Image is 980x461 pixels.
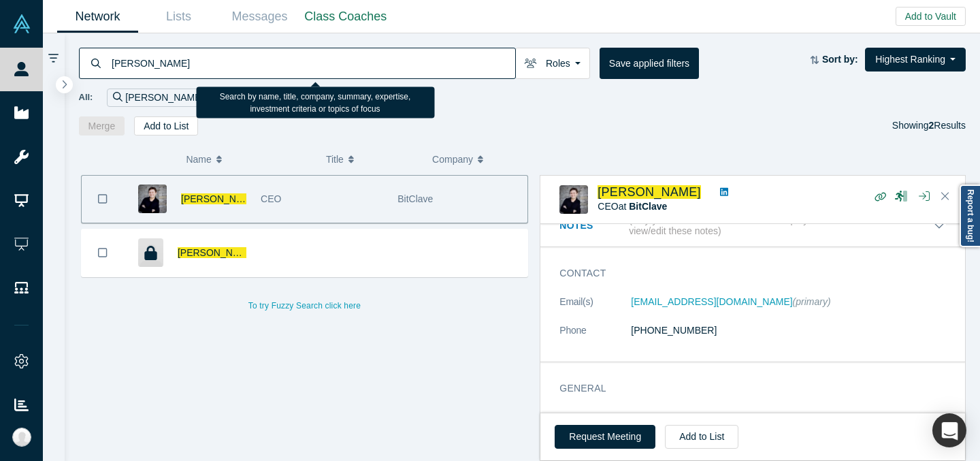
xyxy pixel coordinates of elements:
[559,214,946,238] button: Notes (only your current co-founders and employees will have access to view/edit these notes)
[559,295,631,323] dt: Email(s)
[559,410,631,453] dt: Summary
[631,296,792,307] a: [EMAIL_ADDRESS][DOMAIN_NAME]
[559,219,626,233] h3: Notes
[929,120,966,131] span: Results
[79,116,125,136] button: Merge
[261,193,281,204] span: CEO
[896,7,966,26] button: Add to Vault
[598,201,667,212] span: CEO at
[12,14,31,33] img: Alchemist Vault Logo
[631,410,946,439] p: Security expert- Chief Security Officer at LGE Built successful startup as a GM Experience with b...
[326,145,344,174] span: Title
[181,193,259,204] a: [PERSON_NAME]
[629,214,932,238] p: (only your current co-founders and employees will have access to view/edit these notes)
[57,1,138,33] a: Network
[110,47,515,79] input: Search by name, title, company, summary, expertise, investment criteria or topics of focus
[82,229,124,276] button: Bookmark
[178,247,256,258] a: [PERSON_NAME]
[598,185,701,199] a: [PERSON_NAME]
[239,297,370,315] button: To try Fuzzy Search click here
[559,266,927,281] h3: Contact
[793,296,831,307] span: (primary)
[935,186,955,208] button: Close
[300,1,391,33] a: Class Coaches
[432,145,524,174] button: Company
[203,90,214,106] button: Remove Filter
[432,145,473,174] span: Company
[665,425,738,449] button: Add to List
[219,1,300,33] a: Messages
[107,89,220,107] div: [PERSON_NAME]
[82,176,124,223] button: Bookmark
[12,428,31,447] img: Ally Hoang's Account
[138,1,219,33] a: Lists
[134,116,198,136] button: Add to List
[138,185,167,213] img: Alex Bessonov's Profile Image
[929,120,934,131] strong: 2
[186,145,211,174] span: Name
[326,145,418,174] button: Title
[559,323,631,352] dt: Phone
[555,425,655,449] button: Request Meeting
[559,381,927,396] h3: General
[559,185,588,214] img: Alex Bessonov's Profile Image
[865,48,966,71] button: Highest Ranking
[600,48,699,79] button: Save applied filters
[960,185,980,247] a: Report a bug!
[79,91,93,104] span: All:
[515,48,590,79] button: Roles
[631,325,717,336] a: [PHONE_NUMBER]
[186,145,312,174] button: Name
[629,201,667,212] a: BitClave
[892,116,966,136] div: Showing
[822,54,858,65] strong: Sort by:
[397,193,433,204] span: BitClave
